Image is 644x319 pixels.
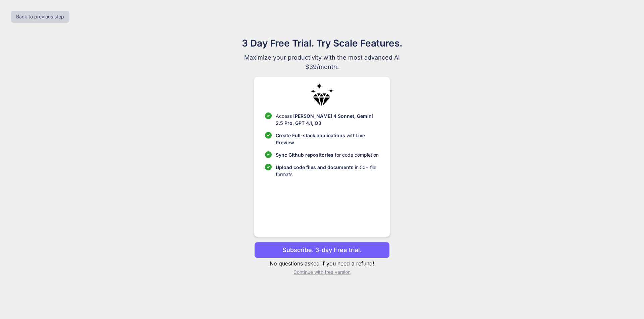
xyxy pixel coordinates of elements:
img: checklist [265,151,272,158]
p: Continue with free version [254,269,389,275]
span: Sync Github repositories [276,152,333,158]
p: Subscribe. 3-day Free trial. [282,245,362,254]
button: Subscribe. 3-day Free trial. [254,242,389,258]
img: checklist [265,164,272,170]
img: checklist [265,132,272,139]
span: Maximize your productivity with the most advanced AI [209,53,435,62]
span: [PERSON_NAME] 4 Sonnet, Gemini 2.5 Pro, GPT 4.1, O3 [276,113,373,126]
p: with [276,132,379,146]
button: Back to previous step [11,11,69,23]
p: Access [276,112,379,127]
img: checklist [265,112,272,119]
h1: 3 Day Free Trial. Try Scale Features. [209,36,435,50]
span: Upload code files and documents [276,164,354,170]
p: No questions asked if you need a refund! [254,259,389,267]
span: $39/month. [209,62,435,72]
p: for code completion [276,151,379,158]
span: Create Full-stack applications [276,133,346,138]
p: in 50+ file formats [276,164,379,178]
